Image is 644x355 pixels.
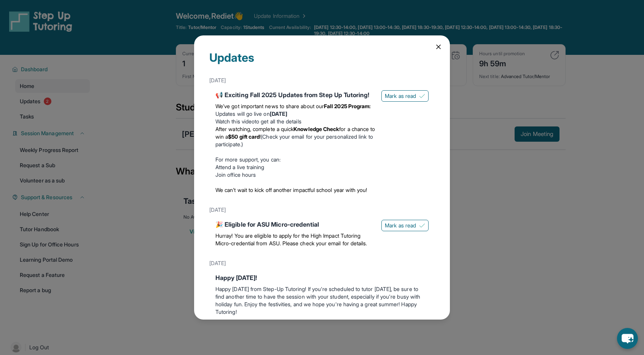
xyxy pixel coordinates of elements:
img: Mark as read [419,93,425,99]
div: [DATE] [209,256,435,270]
a: Attend a live training [215,164,265,170]
span: Hurray! You are eligible to apply for the High Impact Tutoring Micro-credential from ASU. Please ... [215,232,367,246]
span: Mark as read [385,92,416,100]
span: We can’t wait to kick off another impactful school year with you! [215,187,367,193]
div: 🎉 Eligible for ASU Micro-credential [215,220,375,229]
div: [DATE] [209,203,435,217]
span: After watching, complete a quick [215,126,293,132]
button: chat-button [617,328,638,349]
strong: Fall 2025 Program: [324,103,371,109]
div: Updates [209,51,435,74]
strong: [DATE] [270,110,287,117]
p: Happy [DATE] from Step-Up Tutoring! If you're scheduled to tutor [DATE], be sure to find another ... [215,285,429,316]
strong: $50 gift card [228,133,260,140]
button: Mark as read [381,220,429,231]
li: to get all the details [215,118,375,125]
div: Happy [DATE]! [215,273,429,282]
span: We’ve got important news to share about our [215,103,324,109]
a: Join office hours [215,171,256,178]
a: Watch this video [215,118,255,125]
p: For more support, you can: [215,156,375,163]
div: [DATE] [209,74,435,87]
span: Mark as read [385,222,416,229]
img: Mark as read [419,222,425,229]
li: Updates will go live on [215,110,375,118]
div: 📢 Exciting Fall 2025 Updates from Step Up Tutoring! [215,90,375,99]
button: Mark as read [381,90,429,102]
span: ! [260,133,261,140]
li: (Check your email for your personalized link to participate.) [215,125,375,148]
strong: Knowledge Check [293,126,339,132]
